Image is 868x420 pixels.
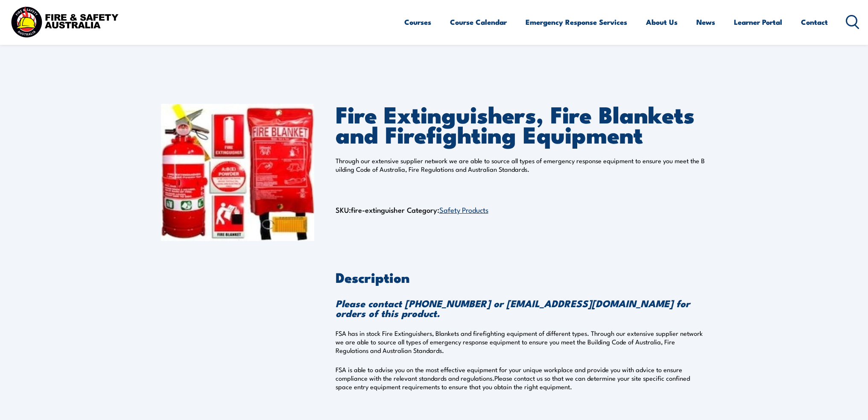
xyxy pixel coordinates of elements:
a: Course Calendar [450,11,507,33]
h1: Fire Extinguishers, Fire Blankets and Firefighting Equipment [336,104,707,144]
a: Courses [404,11,431,33]
a: About Us [646,11,678,33]
p: FSA has in stock Fire Extinguishers, Blankets and firefighting equipment of different types. Thro... [336,329,707,355]
a: Learner Portal [734,11,782,33]
a: Contact [801,11,828,33]
span: Category: [407,204,488,215]
img: Fire Extinguishers, Fire Blankets and Firefighting Equipment [161,104,314,241]
p: Through our extensive supplier network we are able to source all types of emergency response equi... [336,156,707,173]
span: fire-extinguisher [351,204,405,215]
p: FSA is able to advise you on the most effective equipment for your unique workplace and provide y... [336,365,707,391]
a: News [696,11,715,33]
strong: Please contact [PHONE_NUMBER] or [EMAIL_ADDRESS][DOMAIN_NAME] for orders of this product. [336,296,690,320]
a: Emergency Response Services [526,11,627,33]
h2: Description [336,271,707,283]
span: SKU: [336,204,405,215]
a: Safety Products [439,204,488,214]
